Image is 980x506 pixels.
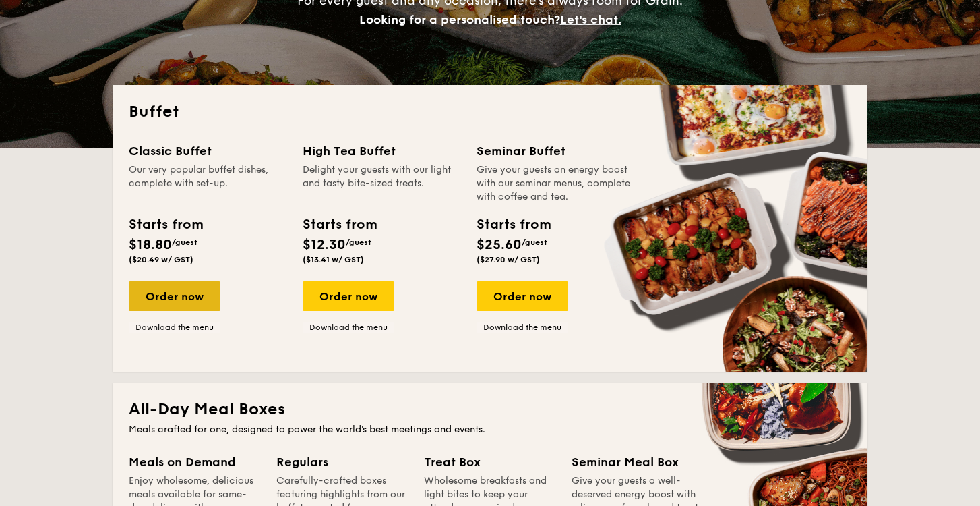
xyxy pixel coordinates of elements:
[276,453,408,472] div: Regulars
[129,322,220,333] a: Download the menu
[477,215,550,235] div: Starts from
[572,453,703,472] div: Seminar Meal Box
[129,142,286,161] div: Classic Buffet
[129,281,220,311] div: Order now
[129,163,286,204] div: Our very popular buffet dishes, complete with set-up.
[477,237,522,253] span: $25.60
[129,399,851,420] h2: All-Day Meal Boxes
[424,453,555,472] div: Treat Box
[129,237,172,253] span: $18.80
[129,101,851,123] h2: Buffet
[303,237,346,253] span: $12.30
[477,322,568,333] a: Download the menu
[359,12,560,27] span: Looking for a personalised touch?
[172,237,197,247] span: /guest
[346,237,371,247] span: /guest
[129,423,851,437] div: Meals crafted for one, designed to power the world's best meetings and events.
[129,255,193,264] span: ($20.49 w/ GST)
[477,281,568,311] div: Order now
[560,12,621,27] span: Let's chat.
[303,255,364,264] span: ($13.41 w/ GST)
[129,453,260,472] div: Meals on Demand
[303,281,394,311] div: Order now
[477,142,634,161] div: Seminar Buffet
[303,142,460,161] div: High Tea Buffet
[303,163,460,204] div: Delight your guests with our light and tasty bite-sized treats.
[129,215,202,235] div: Starts from
[522,237,547,247] span: /guest
[303,322,394,333] a: Download the menu
[477,255,540,264] span: ($27.90 w/ GST)
[477,163,634,204] div: Give your guests an energy boost with our seminar menus, complete with coffee and tea.
[303,215,376,235] div: Starts from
